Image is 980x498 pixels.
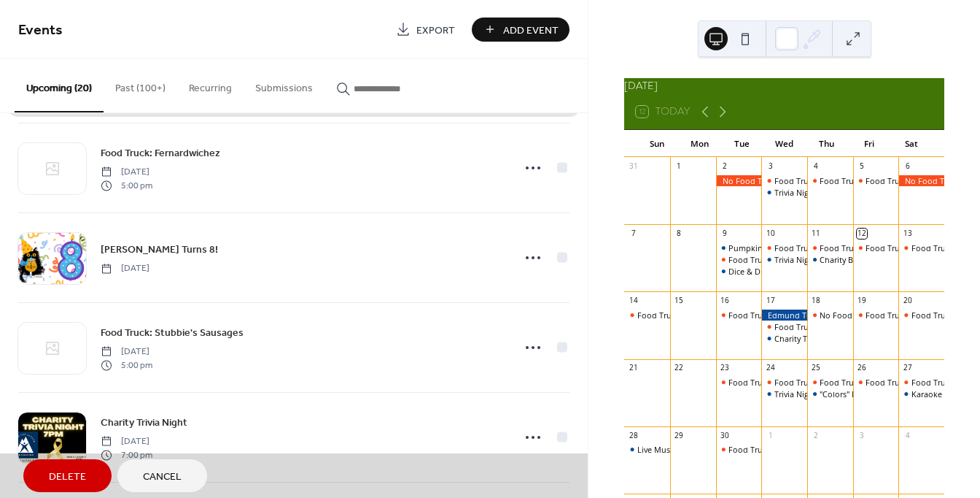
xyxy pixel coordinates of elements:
div: Food Truck: The Good Life [728,444,828,455]
div: Food Truck: Stubbie's Sausages [761,377,807,388]
div: 12 [857,229,867,239]
button: Delete [23,459,112,492]
button: Cancel [117,459,207,492]
div: Food Truck: Everyday Amore [820,377,925,388]
div: Food Truck: Everyday Amore [716,254,762,265]
button: Upcoming (20) [15,59,104,112]
div: Charity Bingo Night [820,254,892,265]
span: Events [18,16,63,45]
div: Food Truck: Fernardwichez [716,310,762,321]
div: 2 [720,161,730,172]
div: Food Truck: Everyday Amore [807,377,853,388]
div: Food Truck: Stubbie's Sausages [774,242,892,253]
div: 3 [857,430,867,440]
div: No Food Truck [807,310,853,321]
div: Food Truck: Braised Yum [898,310,944,321]
div: Food Truck: Taino Roots [807,175,853,186]
div: No Food Truck [716,175,762,186]
div: Dice & Drafts: Bunco Night! [716,266,762,277]
div: Trivia Night [761,388,807,399]
div: 20 [903,296,913,306]
div: Food Truck: Stubbie's Sausages [761,242,807,253]
div: Fri [848,130,890,158]
div: Food Truck: Everyday Amore [728,377,834,388]
div: Trivia Night [774,388,817,399]
div: 17 [766,296,776,306]
div: Food Truck: Strega Nona's Oven [853,242,899,253]
div: Trivia Night [761,187,807,198]
div: 28 [629,430,639,440]
div: Karaoke Night [898,388,944,399]
div: 2 [811,430,821,440]
div: Tue [721,130,763,158]
div: Charity Trivia Night [774,333,845,344]
div: Thu [806,130,848,158]
div: [DATE] [624,78,944,94]
div: 26 [857,363,867,373]
div: Food Truck: Taino Roots [820,175,911,186]
div: Food Truck: Stubbie's Sausages [761,321,807,332]
div: 13 [903,229,913,239]
a: Export [385,18,466,42]
div: Food Truck: Waffle America [637,310,739,321]
div: 18 [811,296,821,306]
button: Recurring [177,59,244,111]
div: 1 [766,430,776,440]
div: Trivia Night [774,187,817,198]
div: 27 [903,363,913,373]
div: Sat [890,130,933,158]
div: Pumpkinywumpkiny! [716,242,762,253]
div: Food Truck:Twisted Tikka [807,242,853,253]
span: Add Event [503,23,559,38]
div: 24 [766,363,776,373]
button: Past (100+) [104,59,177,111]
div: 29 [674,430,684,440]
div: Karaoke Night [911,388,965,399]
div: Mon [678,130,720,158]
div: Charity Bingo Night [807,254,853,265]
div: Wed [763,130,806,158]
div: Food Truck: Stubbie's Sausages [774,321,892,332]
span: Export [416,23,455,38]
div: Trivia Night [774,254,817,265]
div: 8 [674,229,684,239]
div: Food Truck: Strega Nona's Oven [853,377,899,388]
div: 3 [766,161,776,172]
div: Charity Trivia Night [761,333,807,344]
div: Dice & Drafts: Bunco Night! [728,266,831,277]
div: Food Truck: Everyday Amore [728,254,834,265]
div: Food Truck:Twisted Tikka [820,242,914,253]
div: 11 [811,229,821,239]
div: 4 [903,430,913,440]
div: 25 [811,363,821,373]
div: 6 [903,161,913,172]
div: 22 [674,363,684,373]
div: 31 [629,161,639,172]
div: Food Truck: Strega Nona's Oven [853,175,899,186]
div: Food Truck: Stubbie's Sausages [774,377,892,388]
div: Food Truck: Monsta Lobsta [774,175,877,186]
span: Delete [49,470,86,485]
div: "Colors" Music Bingo [820,388,898,399]
div: 21 [629,363,639,373]
div: 10 [766,229,776,239]
div: Food Truck: Eim Thai [898,242,944,253]
div: Live Music by Unwound [637,444,726,455]
div: Trivia Night [761,254,807,265]
div: No Food Truck [898,175,944,186]
div: Food Truck: Waffle America [624,310,670,321]
div: Food Truck: Monsta Lobsta [761,175,807,186]
div: 7 [629,229,639,239]
button: Submissions [244,59,324,111]
div: 14 [629,296,639,306]
div: Pumpkinywumpkiny! [728,242,807,253]
div: Food Truck: Everyday Amore [716,377,762,388]
div: No Food Truck [820,310,875,321]
div: Edmund Turns 8! [761,310,807,321]
div: 1 [674,161,684,172]
button: Add Event [472,18,569,42]
div: 16 [720,296,730,306]
div: Food Truck: Soul Spice [898,377,944,388]
div: 9 [720,229,730,239]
